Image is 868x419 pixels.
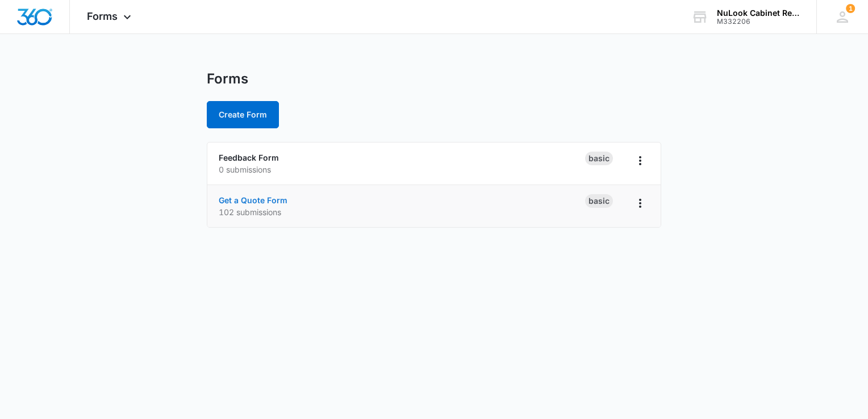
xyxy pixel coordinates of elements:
[846,4,855,13] div: notifications count
[207,101,279,128] button: Create Form
[219,164,585,175] p: 0 submissions
[846,4,855,13] span: 1
[219,195,287,205] a: Get a Quote Form
[585,152,613,165] div: Basic
[717,9,800,18] div: account name
[219,206,585,218] p: 102 submissions
[87,10,118,22] span: Forms
[207,70,248,87] h1: Forms
[219,153,279,162] a: Feedback Form
[631,152,649,170] button: Overflow Menu
[717,18,800,26] div: account id
[631,194,649,212] button: Overflow Menu
[585,194,613,208] div: Basic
